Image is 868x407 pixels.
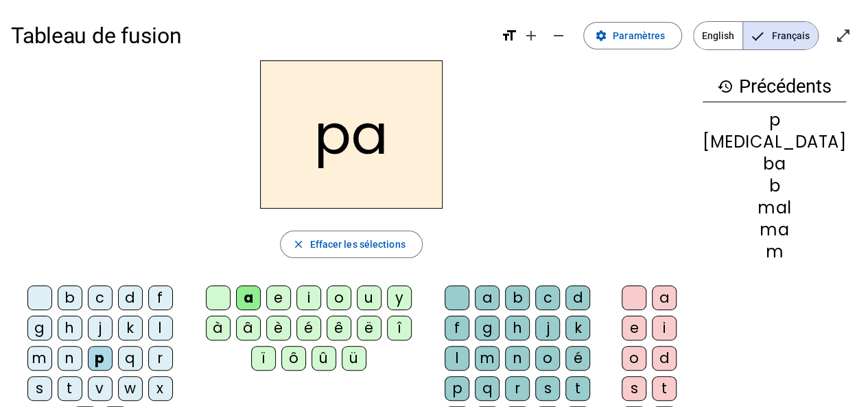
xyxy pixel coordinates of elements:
[550,27,567,44] mat-icon: remove
[27,346,52,371] div: m
[505,346,530,371] div: n
[703,156,846,172] div: ba
[652,286,677,310] div: a
[118,316,143,340] div: k
[583,22,682,49] button: Paramètres
[27,316,52,340] div: g
[535,286,560,310] div: c
[652,376,677,401] div: t
[387,316,412,340] div: î
[148,286,173,310] div: f
[652,346,677,371] div: d
[88,346,113,371] div: p
[148,376,173,401] div: x
[236,286,261,310] div: a
[703,200,846,216] div: mal
[88,286,113,310] div: c
[475,316,500,340] div: g
[58,316,82,340] div: h
[309,236,405,253] span: Effacer les sélections
[148,316,173,340] div: l
[206,316,231,340] div: à
[694,22,742,49] span: English
[505,286,530,310] div: b
[296,316,321,340] div: é
[445,346,469,371] div: l
[27,376,52,401] div: s
[118,346,143,371] div: q
[445,316,469,340] div: f
[118,286,143,310] div: d
[280,231,422,258] button: Effacer les sélections
[292,238,304,251] mat-icon: close
[88,376,113,401] div: v
[717,78,734,95] mat-icon: history
[312,346,336,371] div: û
[475,376,500,401] div: q
[11,14,490,58] h1: Tableau de fusion
[118,376,143,401] div: w
[260,60,443,209] h2: pa
[830,22,857,49] button: Entrer en plein écran
[535,376,560,401] div: s
[595,30,607,42] mat-icon: settings
[357,286,382,310] div: u
[703,178,846,194] div: b
[445,376,469,401] div: p
[58,286,82,310] div: b
[613,27,665,44] span: Paramètres
[565,316,590,340] div: k
[535,316,560,340] div: j
[565,346,590,371] div: é
[523,27,539,44] mat-icon: add
[327,286,351,310] div: o
[342,346,366,371] div: ü
[743,22,818,49] span: Français
[281,346,306,371] div: ô
[535,346,560,371] div: o
[703,244,846,260] div: m
[622,316,646,340] div: e
[58,376,82,401] div: t
[266,286,291,310] div: e
[505,316,530,340] div: h
[565,286,590,310] div: d
[501,27,517,44] mat-icon: format_size
[652,316,677,340] div: i
[88,316,113,340] div: j
[296,286,321,310] div: i
[622,346,646,371] div: o
[703,134,846,150] div: [MEDICAL_DATA]
[622,376,646,401] div: s
[357,316,382,340] div: ë
[475,346,500,371] div: m
[565,376,590,401] div: t
[693,21,819,50] mat-button-toggle-group: Language selection
[327,316,351,340] div: ê
[703,112,846,128] div: p
[236,316,261,340] div: â
[703,71,846,102] h3: Précédents
[266,316,291,340] div: è
[387,286,412,310] div: y
[703,222,846,238] div: ma
[251,346,276,371] div: ï
[505,376,530,401] div: r
[835,27,852,44] mat-icon: open_in_full
[475,286,500,310] div: a
[58,346,82,371] div: n
[517,22,545,49] button: Augmenter la taille de la police
[148,346,173,371] div: r
[545,22,572,49] button: Diminuer la taille de la police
